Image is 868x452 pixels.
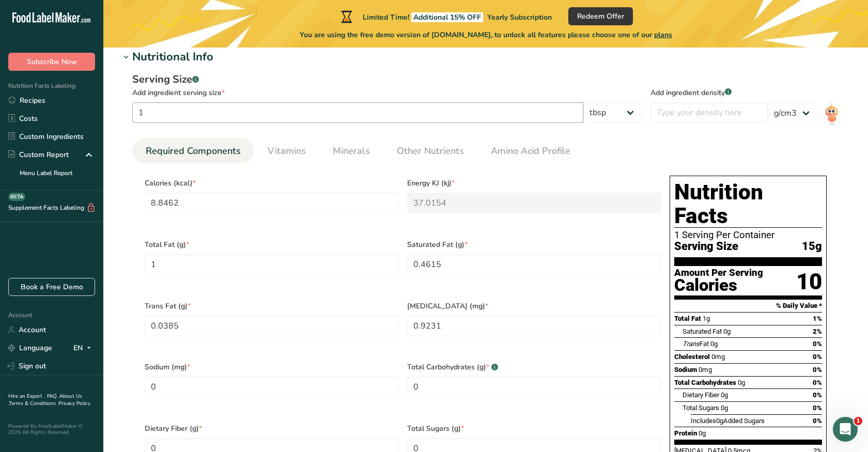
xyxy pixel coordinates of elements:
[813,391,822,399] span: 0%
[813,315,822,322] span: 1%
[8,53,95,71] button: Subscribe Now
[711,353,725,361] span: 0mg
[813,353,822,361] span: 0%
[683,391,719,399] span: Dietary Fiber
[703,315,710,322] span: 1g
[145,423,399,434] span: Dietary Fiber (g)
[813,417,822,425] span: 0%
[8,149,69,160] div: Custom Report
[407,239,661,250] span: Saturated Fat (g)
[145,301,399,311] span: Trans Fat (g)
[9,400,58,407] a: Terms & Conditions .
[674,240,738,253] span: Serving Size
[145,178,399,189] span: Calories (kcal)
[723,328,731,335] span: 0g
[674,315,701,322] span: Total Fat
[268,144,306,158] span: Vitamins
[411,12,483,22] span: Additional 15% OFF
[813,328,822,335] span: 2%
[833,417,858,442] iframe: Intercom live chat
[132,49,213,66] div: Nutritional Info
[491,144,570,158] span: Amino Acid Profile
[568,7,633,25] button: Redeem Offer
[802,240,822,253] span: 15g
[8,393,82,407] a: About Us .
[146,144,241,158] span: Required Components
[339,10,552,23] div: Limited Time!
[721,404,728,412] span: 0g
[683,340,709,348] span: Fat
[407,178,661,189] span: Energy KJ (kj)
[58,400,90,407] a: Privacy Policy
[654,30,672,40] span: plans
[27,56,77,67] span: Subscribe Now
[397,144,464,158] span: Other Nutrients
[674,230,822,240] div: 1 Serving Per Container
[824,103,839,126] img: ai-bot.1dcbe71.gif
[674,278,763,293] div: Calories
[8,193,25,201] div: BETA
[699,366,712,373] span: 0mg
[145,362,399,372] span: Sodium (mg)
[650,87,768,98] div: Add ingredient density
[407,423,661,434] span: Total Sugars (g)
[577,11,624,22] span: Redeem Offer
[8,393,45,400] a: Hire an Expert .
[674,353,710,361] span: Cholesterol
[650,102,768,123] input: Type your density here
[132,87,642,98] div: Add ingredient serving size
[691,417,765,425] span: Includes Added Sugars
[813,404,822,412] span: 0%
[407,301,661,311] span: [MEDICAL_DATA] (mg)
[710,340,718,348] span: 0g
[674,366,697,373] span: Sodium
[487,12,552,22] span: Yearly Subscription
[813,366,822,373] span: 0%
[674,268,763,278] div: Amount Per Serving
[721,391,728,399] span: 0g
[738,379,745,386] span: 0g
[674,429,697,437] span: Protein
[674,379,736,386] span: Total Carbohydrates
[132,72,642,87] div: Serving Size
[716,417,723,425] span: 0g
[145,239,399,250] span: Total Fat (g)
[674,300,822,312] section: % Daily Value *
[683,404,719,412] span: Total Sugars
[407,362,661,372] span: Total Carbohydrates (g)
[683,340,700,348] i: Trans
[8,339,52,357] a: Language
[854,417,862,425] span: 1
[47,393,59,400] a: FAQ .
[300,29,672,40] span: You are using the free demo version of [DOMAIN_NAME], to unlock all features please choose one of...
[8,278,95,296] a: Book a Free Demo
[73,342,95,354] div: EN
[699,429,706,437] span: 0g
[813,340,822,348] span: 0%
[132,102,583,123] input: Type your serving size here
[813,379,822,386] span: 0%
[796,268,822,295] div: 10
[333,144,370,158] span: Minerals
[8,423,95,435] div: Powered By FoodLabelMaker © 2025 All Rights Reserved
[674,180,822,228] h1: Nutrition Facts
[683,328,722,335] span: Saturated Fat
